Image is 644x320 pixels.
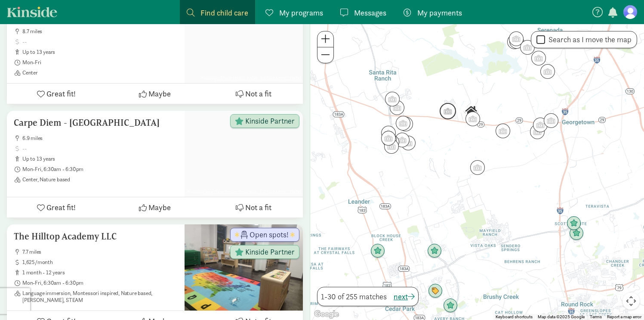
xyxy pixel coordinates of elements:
h5: The Hilltop Academy LLC [14,231,178,242]
div: Click to see details [533,118,548,132]
span: 1,625/month [22,259,178,266]
div: Click to see details [470,160,485,175]
div: Click to see details [530,124,545,139]
a: [GEOGRAPHIC_DATA], [GEOGRAPHIC_DATA] [216,75,301,81]
img: Google [312,309,341,320]
span: Great fit! [46,202,76,213]
button: Not a fit [204,197,303,217]
button: Maybe [105,197,204,217]
span: Kinside Partner [245,248,295,256]
span: Language immersion, Montessori inspired, Nature based, [PERSON_NAME], STEAM [22,290,178,304]
div: Click to see details [496,124,510,138]
div: Click to see details [427,244,442,258]
span: Maybe [148,202,171,213]
div: Click to see details [370,244,385,258]
span: 6.9 miles [22,135,178,142]
button: Map camera controls [622,292,640,310]
span: Map data ©2025 Google [538,314,585,319]
span: 7.7 miles [22,249,178,255]
div: Click to see details [443,298,458,313]
div: Click to see details [465,112,480,126]
span: up to 13 years [22,155,178,162]
a: Kinside [7,6,57,17]
div: Click to see details [509,34,524,49]
span: Not a fit [245,202,271,213]
div: Click to see details [384,139,399,154]
div: Click to see details [382,132,397,147]
div: Click to see details [464,104,478,118]
span: Kinside Partner [245,117,295,125]
a: Report a map error [607,314,641,319]
div: Click to see details [390,100,404,115]
h5: Carpe Diem - [GEOGRAPHIC_DATA] [14,118,178,128]
div: Click to see details [440,103,456,119]
span: My programs [279,7,323,19]
span: Messages [354,7,386,19]
div: Click to see details [540,64,555,79]
button: Maybe [105,84,204,104]
div: Click to see details [395,133,410,147]
div: Click to see details [507,34,522,49]
div: Click to see details [398,117,413,131]
span: My payments [417,7,462,19]
div: Click to see details [381,126,396,140]
a: Open this area in Google Maps (opens a new window) [312,309,341,320]
span: Center, Nature based [22,176,178,183]
span: Great fit! [46,88,76,99]
span: up to 13 years [22,49,178,56]
span: Center [22,69,178,76]
a: Carpe Diem Private Preschool - [GEOGRAPHIC_DATA] [203,189,301,195]
span: 1 month - 12 years [22,269,178,276]
a: Terms (opens in new tab) [590,314,602,319]
div: Click to see details [520,40,535,55]
span: Photo by [199,73,303,83]
span: Mon-Fri, 6:30am - 6:30pm [22,280,178,286]
span: Mon-Fri [22,59,178,66]
span: Find child care [200,7,248,19]
div: Click to see details [381,131,396,146]
div: Click to see details [567,216,581,231]
button: Great fit! [7,84,105,104]
div: Click to see details [509,31,524,46]
span: Mon-Fri, 6:30am - 6:30pm [22,166,178,173]
span: 1-30 of 255 matches [321,291,387,302]
span: Open spots! [250,231,289,239]
div: Click to see details [385,92,400,106]
div: Click to see details [544,113,558,128]
span: 8.7 miles [22,28,178,35]
span: Photo by [185,187,303,197]
span: Not a fit [245,88,271,99]
div: Click to see details [531,51,546,65]
div: Click to see details [396,116,410,130]
button: Not a fit [204,84,303,104]
button: Keyboard shortcuts [496,314,533,320]
div: Click to see details [428,284,443,298]
button: next [394,291,415,302]
button: Great fit! [7,197,105,217]
div: Click to see details [401,136,416,150]
div: Click to see details [569,226,584,241]
span: Maybe [148,88,171,99]
label: Search as I move the map [545,34,632,45]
